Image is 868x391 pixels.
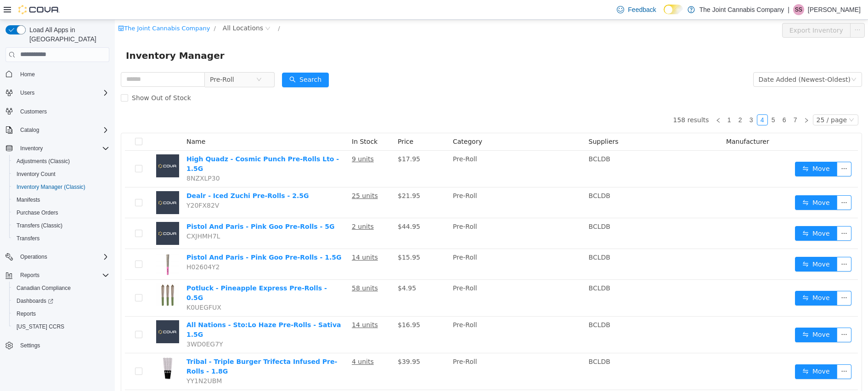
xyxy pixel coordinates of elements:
a: Canadian Compliance [13,283,74,294]
li: 7 [675,95,686,106]
button: icon: searchSearch [167,53,214,68]
span: Pre-Roll [95,53,119,67]
a: Dealr - Iced Zuchi Pre-Rolls - 2.5G [72,172,194,180]
span: Manifests [17,196,40,204]
span: 3WD0EG7Y [72,321,108,328]
button: Transfers [9,232,113,245]
span: Inventory [20,145,43,152]
span: H02604Y2 [72,244,105,251]
span: Operations [20,253,47,261]
span: Transfers [13,233,109,244]
span: Catalog [20,126,39,134]
a: Dashboards [13,295,57,306]
span: Users [17,87,109,98]
li: 2 [620,95,631,106]
span: Home [17,68,109,80]
button: icon: swapMove [680,271,722,286]
a: Adjustments (Classic) [13,156,73,167]
a: 7 [676,95,686,105]
span: Washington CCRS [13,321,109,332]
button: icon: ellipsis [722,308,737,323]
button: icon: ellipsis [722,237,737,252]
span: Inventory Manager (Classic) [13,181,109,193]
span: / [163,5,165,12]
span: Inventory Manager [11,28,115,43]
a: 4 [643,95,653,105]
li: 158 results [558,95,594,106]
a: [US_STATE] CCRS [13,321,68,332]
button: icon: swapMove [680,345,722,359]
span: Catalog [17,125,109,136]
a: 5 [654,95,664,105]
button: icon: ellipsis [735,3,750,18]
span: Settings [17,340,109,351]
span: Customers [17,106,109,117]
span: $15.95 [283,234,305,241]
span: Users [20,89,34,96]
nav: Complex example [6,64,109,376]
span: Transfers (Classic) [17,222,62,229]
span: $16.95 [283,301,305,309]
div: Date Added (Newest-Oldest) [644,53,736,67]
span: BCLDB [474,338,496,346]
button: Home [2,68,113,81]
span: Adjustments (Classic) [13,156,109,167]
button: Canadian Compliance [9,282,113,295]
button: icon: ellipsis [722,206,737,221]
a: Pistol And Paris - Pink Goo Pre-Rolls - 1.5G [72,234,226,241]
button: Users [2,86,113,99]
button: Settings [2,339,113,352]
button: Inventory [17,143,46,154]
a: Home [17,69,39,80]
button: Customers [2,105,113,118]
div: 25 / page [702,95,732,105]
button: Operations [2,250,113,263]
span: BCLDB [474,136,496,143]
span: / [99,5,101,12]
span: $21.95 [283,172,305,180]
img: Pistol And Paris - Pink Goo Pre-Rolls - 1.5G hero shot [41,233,64,256]
span: BCLDB [474,172,496,180]
span: Dashboards [13,295,109,306]
span: Inventory Count [17,170,56,178]
p: [PERSON_NAME] [808,4,861,15]
a: Customers [17,106,51,117]
u: 14 units [237,234,263,241]
a: icon: shopThe Joint Cannabis Company [3,5,95,12]
button: Adjustments (Classic) [9,155,113,168]
span: Manufacturer [611,118,654,125]
a: Purchase Orders [13,207,62,218]
span: BCLDB [474,265,496,272]
a: 3 [631,95,642,105]
td: Pre-Roll [334,131,470,168]
img: Pistol And Paris - Pink Goo Pre-Rolls - 5G placeholder [41,202,64,225]
button: Users [17,87,38,98]
span: SS [795,4,802,15]
span: Canadian Compliance [13,283,109,294]
button: icon: ellipsis [722,271,737,286]
i: icon: right [689,98,694,103]
span: $39.95 [283,338,305,346]
a: Feedback [613,0,659,19]
img: Potluck - Pineapple Express Pre-Rolls - 0.5G hero shot [41,264,64,287]
span: Customers [20,108,47,115]
u: 4 units [237,338,259,346]
span: Purchase Orders [13,207,109,218]
input: Dark Mode [664,5,683,14]
span: Load All Apps in [GEOGRAPHIC_DATA] [26,25,109,44]
button: icon: swapMove [680,308,722,323]
span: Name [72,118,90,125]
a: Tribal - Triple Burger Trifecta Infused Pre-Rolls - 1.8G [72,338,222,355]
li: 1 [609,95,620,106]
button: Manifests [9,193,113,206]
td: Pre-Roll [334,198,470,229]
span: In Stock [237,118,263,125]
span: Manifests [13,194,109,205]
u: 25 units [237,172,263,180]
a: High Quadz - Cosmic Punch Pre-Rolls Lto - 1.5G [72,136,224,153]
span: Inventory [17,143,109,154]
a: Manifests [13,194,44,205]
span: Suppliers [474,118,504,125]
span: CXJHMH7L [72,213,105,220]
